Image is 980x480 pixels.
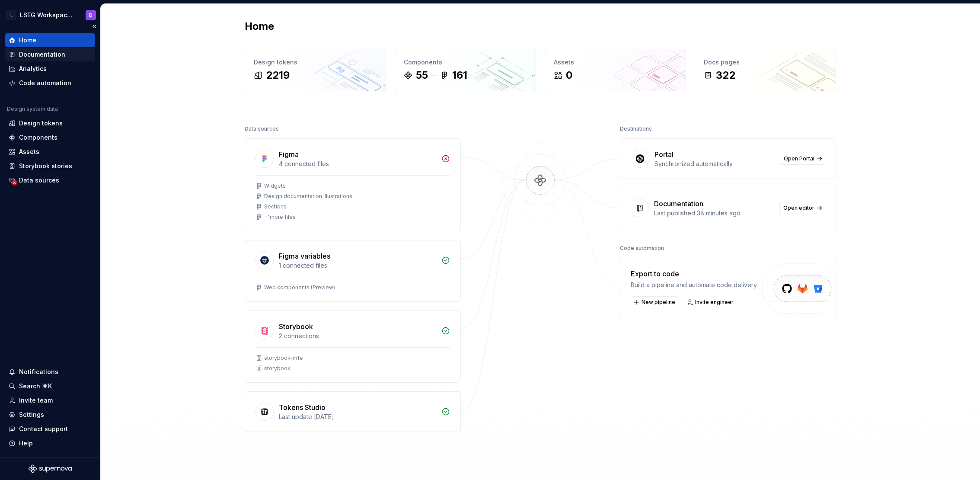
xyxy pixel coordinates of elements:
[89,12,93,19] div: D
[88,20,100,32] button: Collapse sidebar
[19,176,59,185] div: Data sources
[245,123,279,135] div: Data sources
[20,11,75,19] div: LSEG Workspace Design System
[279,251,330,261] div: Figma variables
[654,198,703,209] div: Documentation
[254,58,377,67] div: Design tokens
[783,205,814,211] span: Open editor
[5,76,95,90] a: Code automation
[19,147,39,156] div: Assets
[264,193,352,200] div: Design documentation illustrations
[5,145,95,159] a: Assets
[19,382,52,390] div: Search ⌘K
[264,365,290,372] div: storybook
[704,58,827,67] div: Docs pages
[264,214,296,221] div: + 1 more files
[279,149,299,160] div: Figma
[245,19,274,33] h2: Home
[6,10,16,20] div: L
[5,159,95,173] a: Storybook stories
[631,281,758,289] div: Build a pipeline and automate code delivery.
[264,284,335,291] div: Web components (Preview)
[29,464,72,473] svg: Supernova Logo
[554,58,677,67] div: Assets
[266,68,290,82] div: 2219
[7,106,58,112] div: Design system data
[452,68,467,82] div: 161
[19,79,71,87] div: Code automation
[5,422,95,436] button: Contact support
[5,379,95,393] button: Search ⌘K
[19,439,33,448] div: Help
[416,68,428,82] div: 55
[19,368,58,376] div: Notifications
[245,240,461,302] a: Figma variables1 connected filesWeb components (Preview)
[695,299,734,306] span: Invite engineer
[5,436,95,450] button: Help
[19,36,36,45] div: Home
[245,310,461,383] a: Storybook2 connectionsstorybook-mfestorybook
[245,391,461,432] a: Tokens StudioLast update [DATE]
[631,296,679,308] button: New pipeline
[395,49,536,91] a: Components55161
[5,408,95,422] a: Settings
[5,48,95,61] a: Documentation
[19,410,44,419] div: Settings
[245,49,386,91] a: Design tokens2219
[566,68,572,82] div: 0
[684,296,737,308] a: Invite engineer
[245,138,461,231] a: Figma4 connected filesWidgetsDesign documentation illustrationsSections+1more files
[779,202,825,214] a: Open editor
[654,209,774,218] div: Last published 38 minutes ago
[642,299,675,306] span: New pipeline
[19,425,68,433] div: Contact support
[264,182,286,189] div: Widgets
[19,64,47,73] div: Analytics
[5,173,95,187] a: Data sources
[5,116,95,130] a: Design tokens
[716,68,735,82] div: 322
[620,123,652,135] div: Destinations
[279,321,313,332] div: Storybook
[654,149,674,160] div: Portal
[279,332,436,340] div: 2 connections
[19,119,63,128] div: Design tokens
[279,402,326,413] div: Tokens Studio
[19,50,65,59] div: Documentation
[19,133,57,142] div: Components
[5,365,95,379] button: Notifications
[5,62,95,76] a: Analytics
[5,394,95,407] a: Invite team
[620,242,664,254] div: Code automation
[279,413,436,421] div: Last update [DATE]
[631,269,758,279] div: Export to code
[404,58,527,67] div: Components
[264,203,287,210] div: Sections
[279,160,436,168] div: 4 connected files
[780,153,825,165] a: Open Portal
[279,261,436,270] div: 1 connected files
[19,396,53,405] div: Invite team
[545,49,686,91] a: Assets0
[784,155,814,162] span: Open Portal
[5,33,95,47] a: Home
[654,160,775,168] div: Synchronized automatically
[695,49,836,91] a: Docs pages322
[264,355,303,362] div: storybook-mfe
[5,131,95,144] a: Components
[19,162,72,170] div: Storybook stories
[2,6,99,24] button: LLSEG Workspace Design SystemD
